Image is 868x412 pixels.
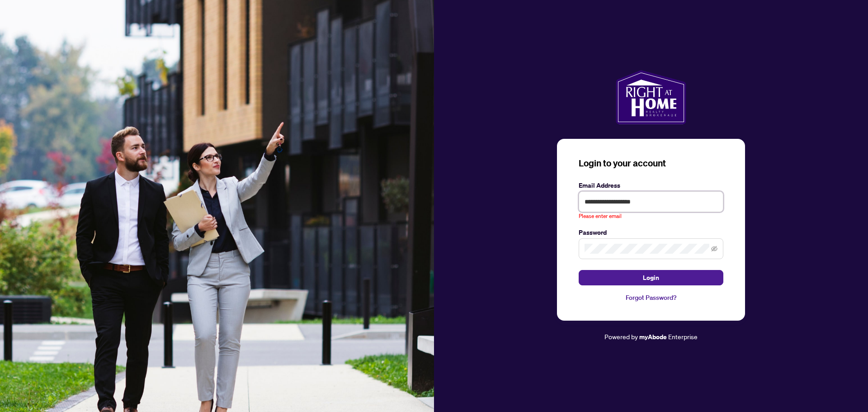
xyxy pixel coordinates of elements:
h3: Login to your account [579,157,723,170]
span: Please enter email [579,212,622,221]
span: eye-invisible [711,246,717,252]
a: Forgot Password? [579,293,723,303]
img: ma-logo [616,70,686,124]
label: Password [579,227,723,237]
span: Login [643,270,659,285]
button: Login [579,270,723,285]
label: Email Address [579,180,723,190]
a: myAbode [639,332,667,342]
span: Enterprise [668,332,698,341]
span: Powered by [604,332,638,341]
